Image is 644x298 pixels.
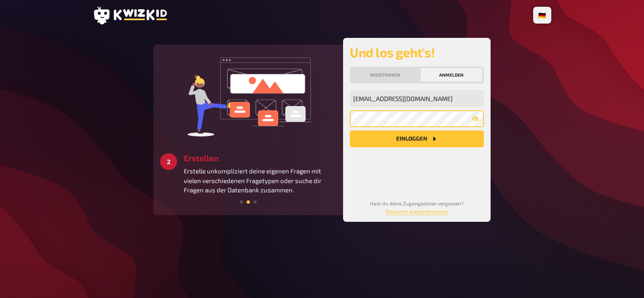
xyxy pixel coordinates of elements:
img: create [185,51,311,140]
h2: Und los geht's! [350,45,484,60]
a: Passwort wiederherstellen [386,208,448,214]
button: Registrieren [352,68,419,82]
input: Meine Emailadresse [350,90,484,107]
div: 2 [160,153,177,170]
button: Einloggen [350,130,484,147]
button: Anmelden [421,68,482,82]
h3: Erstellen [184,153,336,163]
p: Erstelle unkompliziert deine eigenen Fragen mit vielen verschiedenen Fragetypen oder suche dir Fr... [184,166,336,195]
li: 🇩🇪 [535,8,550,22]
small: Hast du deine Zugangsdaten vergessen? [370,200,464,214]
